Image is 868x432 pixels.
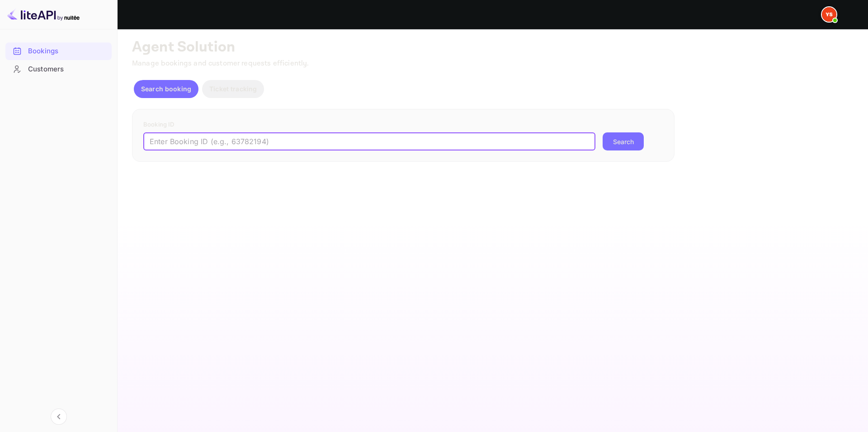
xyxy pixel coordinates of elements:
[5,61,112,77] a: Customers
[5,42,112,60] div: Bookings
[822,7,836,22] img: Yandex Support
[603,132,644,150] button: Search
[28,64,107,75] div: Customers
[143,120,663,129] p: Booking ID
[5,61,112,78] div: Customers
[5,42,112,59] a: Bookings
[141,84,191,94] p: Search booking
[51,409,67,425] button: Collapse navigation
[209,84,257,94] p: Ticket tracking
[143,132,595,150] input: Enter Booking ID (e.g., 63782194)
[28,46,107,56] div: Bookings
[7,7,80,22] img: LiteAPI logo
[132,38,852,56] p: Agent Solution
[132,59,309,68] span: Manage bookings and customer requests efficiently.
